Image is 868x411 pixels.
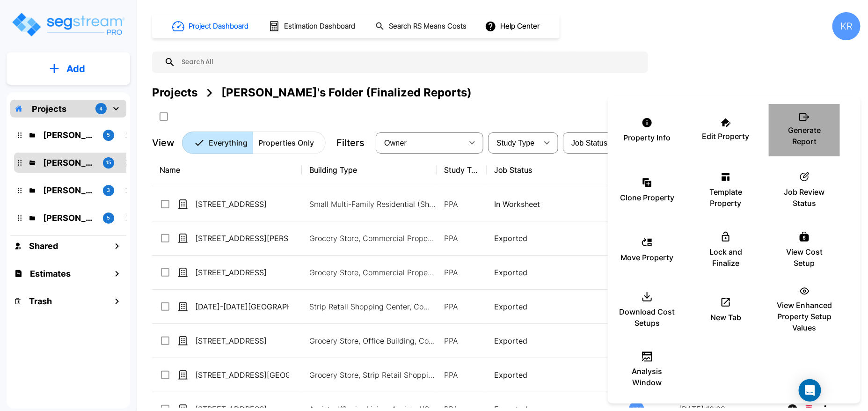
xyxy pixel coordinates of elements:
p: Download Cost Setups [619,306,675,329]
p: Analysis Window [619,366,675,388]
p: Edit Property [702,131,750,142]
p: Template Property [698,186,754,209]
p: Clone Property [620,192,674,203]
p: Lock and Finalize [698,246,754,269]
p: Generate Report [776,125,832,147]
p: Property Info [624,132,671,143]
p: Job Review Status [776,186,832,209]
p: New Tab [710,312,741,323]
p: View Enhanced Property Setup Values [776,300,832,333]
p: Move Property [621,252,674,263]
p: View Cost Setup [776,246,832,269]
div: Open Intercom Messenger [799,379,821,402]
